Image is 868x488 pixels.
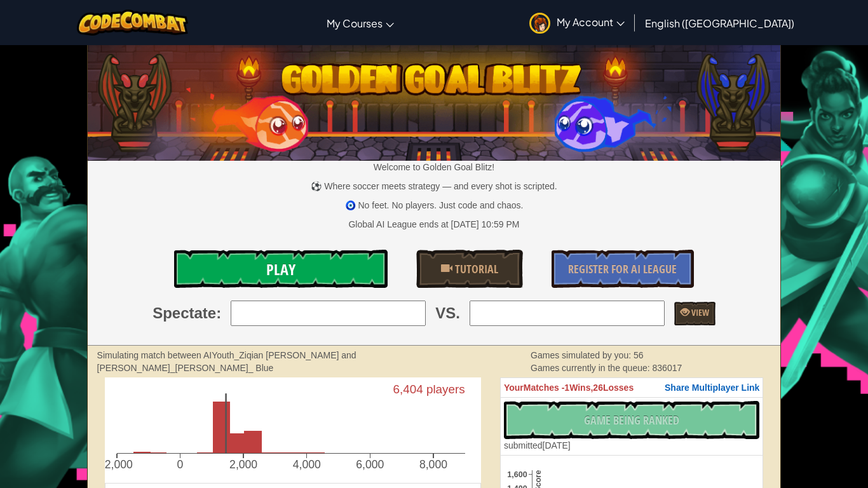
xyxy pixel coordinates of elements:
span: Spectate [153,302,216,324]
span: Games currently in the queue: [531,363,652,373]
span: Losses [603,383,634,393]
a: My Courses [320,6,400,40]
span: Play [266,259,295,280]
text: 4,000 [292,459,320,471]
p: ⚽ Where soccer meets strategy — and every shot is scripted. [88,180,781,193]
img: Golden Goal [88,40,781,161]
span: English ([GEOGRAPHIC_DATA]) [645,17,794,30]
text: 6,000 [356,459,384,471]
span: My Courses [327,17,383,30]
a: My Account [523,3,631,43]
p: 🧿 No feet. No players. Just code and chaos. [88,199,781,212]
span: Your [504,383,524,393]
div: [DATE] [504,439,571,452]
img: avatar [529,13,550,34]
text: 6,404 players [393,383,465,396]
span: : [216,302,221,324]
text: 2,000 [229,459,257,471]
a: English ([GEOGRAPHIC_DATA]) [639,6,801,40]
img: CodeCombat logo [77,10,188,36]
span: Register for AI League [568,261,677,277]
text: 8,000 [419,459,447,471]
text: -2,000 [101,459,133,471]
span: Games simulated by you: [531,350,634,360]
span: Share Multiplayer Link [665,383,759,393]
span: 836017 [653,363,682,373]
a: Register for AI League [552,250,694,288]
span: View [689,306,709,318]
span: submitted [504,440,543,451]
span: My Account [557,15,625,29]
span: Matches - [524,383,565,393]
span: Wins, [569,383,593,393]
th: 1 26 [500,378,763,398]
span: Tutorial [452,261,498,277]
a: Tutorial [416,250,523,288]
span: 56 [634,350,644,360]
strong: Simulating match between AIYouth_Ziqian [PERSON_NAME] and [PERSON_NAME]_[PERSON_NAME]_ Blue [97,350,356,373]
p: Welcome to Golden Goal Blitz! [88,161,781,173]
text: 0 [177,459,183,471]
div: Global AI League ends at [DATE] 10:59 PM [348,218,519,231]
span: VS. [435,302,460,324]
text: 1,600 [507,470,527,479]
